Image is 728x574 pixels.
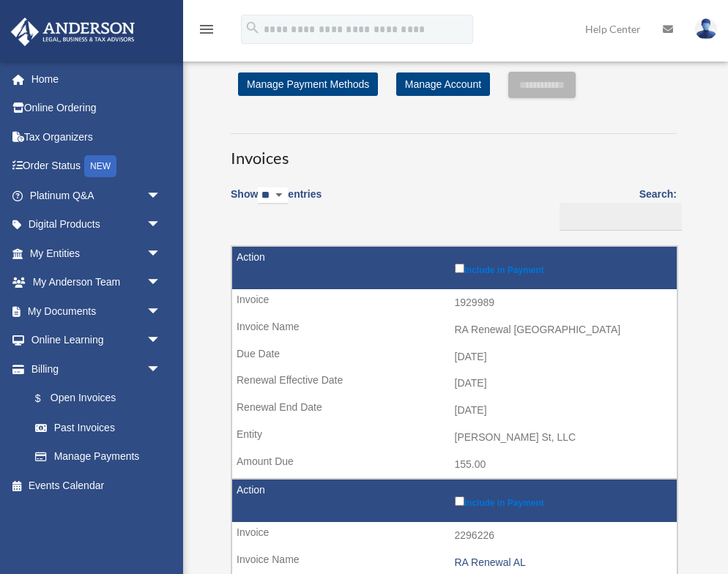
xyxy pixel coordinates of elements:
[21,384,168,414] a: $Open Invoices
[10,64,183,94] a: Home
[10,181,183,210] a: Platinum Q&Aarrow_drop_down
[245,20,261,36] i: search
[84,155,116,177] div: NEW
[7,18,139,46] img: Anderson Advisors Platinum Portal
[146,268,176,298] span: arrow_drop_down
[231,133,677,170] h3: Invoices
[455,261,670,275] label: Include in Payment
[198,20,215,38] i: menu
[10,471,183,500] a: Events Calendar
[455,324,670,336] div: RA Renewal [GEOGRAPHIC_DATA]
[455,496,464,506] input: Include in Payment
[258,187,288,204] select: Showentries
[10,210,183,239] a: Digital Productsarrow_drop_down
[21,442,176,471] a: Manage Payments
[455,493,670,508] label: Include in Payment
[10,297,183,326] a: My Documentsarrow_drop_down
[232,370,677,398] td: [DATE]
[146,326,176,356] span: arrow_drop_down
[10,152,183,182] a: Order StatusNEW
[10,326,183,355] a: Online Learningarrow_drop_down
[455,556,670,569] div: RA Renewal AL
[146,181,176,211] span: arrow_drop_down
[146,297,176,327] span: arrow_drop_down
[10,239,183,268] a: My Entitiesarrow_drop_down
[232,289,677,317] td: 1929989
[10,354,176,384] a: Billingarrow_drop_down
[455,264,464,273] input: Include in Payment
[560,203,682,231] input: Search:
[21,413,176,442] a: Past Invoices
[232,451,677,479] td: 155.00
[396,72,490,96] a: Manage Account
[146,354,176,384] span: arrow_drop_down
[10,122,183,152] a: Tax Organizers
[232,343,677,371] td: [DATE]
[232,424,677,452] td: [PERSON_NAME] St, LLC
[232,522,677,550] td: 2296226
[146,210,176,240] span: arrow_drop_down
[232,397,677,425] td: [DATE]
[198,26,215,38] a: menu
[43,389,51,408] span: $
[554,185,677,231] label: Search:
[10,268,183,297] a: My Anderson Teamarrow_drop_down
[10,94,183,123] a: Online Ordering
[146,239,176,269] span: arrow_drop_down
[231,185,322,219] label: Show entries
[695,18,717,40] img: User Pic
[238,72,378,96] a: Manage Payment Methods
